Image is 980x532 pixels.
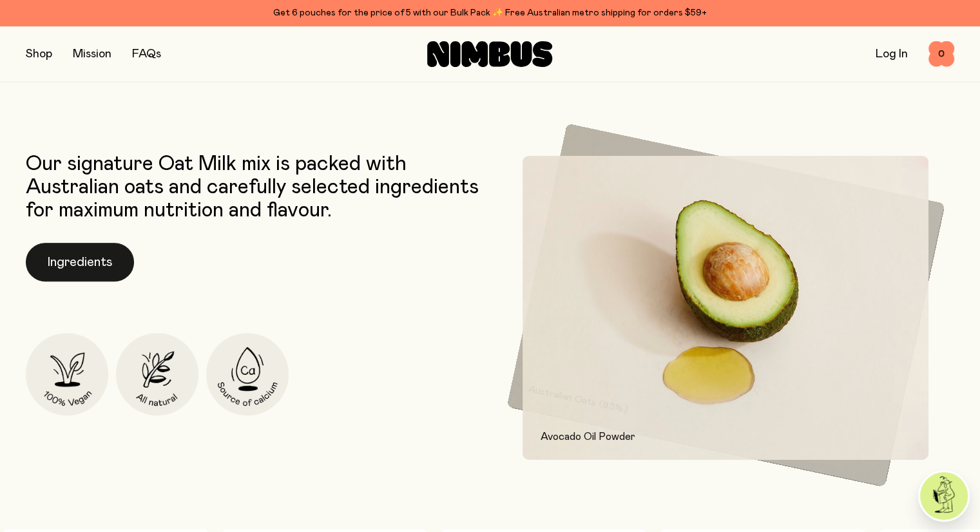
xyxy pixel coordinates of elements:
[928,41,954,67] button: 0
[73,48,111,60] a: Mission
[26,153,484,222] p: Our signature Oat Milk mix is packed with Australian oats and carefully selected ingredients for ...
[523,155,929,460] img: Avocado and avocado oil
[541,429,911,444] p: Avocado Oil Powder
[132,48,161,60] a: FAQs
[26,5,954,21] div: Get 6 pouches for the price of 5 with our Bulk Pack ✨ Free Australian metro shipping for orders $59+
[876,48,908,60] a: Log In
[920,472,968,520] img: agent
[26,243,134,281] button: Ingredients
